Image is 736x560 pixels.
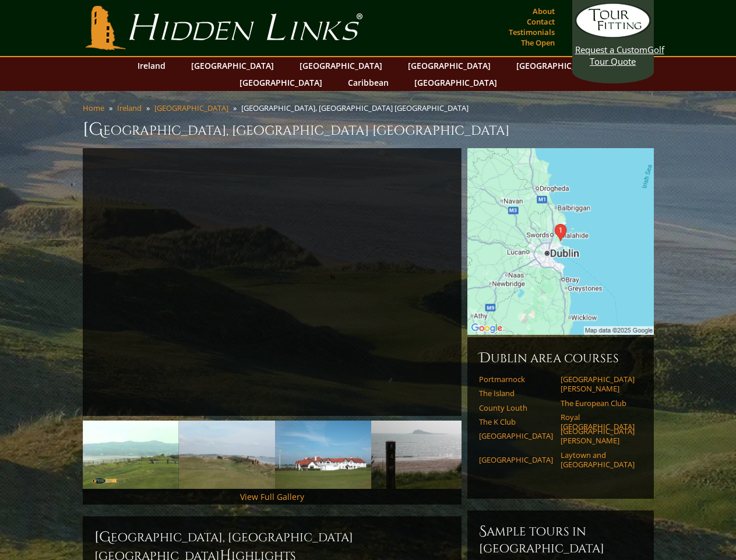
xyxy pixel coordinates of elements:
a: Testimonials [506,24,558,40]
a: [GEOGRAPHIC_DATA] [185,57,280,74]
a: Portmarnock [479,374,553,384]
a: Contact [524,13,558,30]
a: Request a CustomGolf Tour Quote [575,3,651,67]
li: [GEOGRAPHIC_DATA], [GEOGRAPHIC_DATA] [GEOGRAPHIC_DATA] [241,103,473,113]
a: The European Club [561,398,635,408]
a: Home [83,103,104,113]
a: [GEOGRAPHIC_DATA] [510,57,605,74]
a: [GEOGRAPHIC_DATA] [402,57,496,74]
a: Ireland [117,103,142,113]
a: Laytown and [GEOGRAPHIC_DATA] [561,450,635,470]
a: County Louth [479,403,553,412]
a: [GEOGRAPHIC_DATA] [294,57,388,74]
a: [GEOGRAPHIC_DATA] [154,103,228,113]
a: [GEOGRAPHIC_DATA] [234,74,328,91]
a: Caribbean [342,74,395,91]
h1: [GEOGRAPHIC_DATA], [GEOGRAPHIC_DATA] [GEOGRAPHIC_DATA] [83,118,654,141]
a: Ireland [132,57,171,74]
img: Google Map of Golf Links Road, Portmarnock, Dublin, Ireland [467,148,654,335]
a: The Island [479,388,553,398]
a: [GEOGRAPHIC_DATA] [479,431,553,440]
a: View Full Gallery [240,491,304,502]
a: Royal [GEOGRAPHIC_DATA] [561,412,635,432]
a: [GEOGRAPHIC_DATA] [479,455,553,464]
a: [GEOGRAPHIC_DATA][PERSON_NAME] [561,426,635,446]
a: The K Club [479,417,553,426]
span: Request a Custom [575,44,647,55]
a: The Open [518,34,558,51]
h6: Sample Tours in [GEOGRAPHIC_DATA] [479,522,642,556]
a: About [530,3,558,19]
h6: Dublin Area Courses [479,349,642,367]
a: [GEOGRAPHIC_DATA] [409,74,503,91]
a: [GEOGRAPHIC_DATA][PERSON_NAME] [561,374,635,394]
